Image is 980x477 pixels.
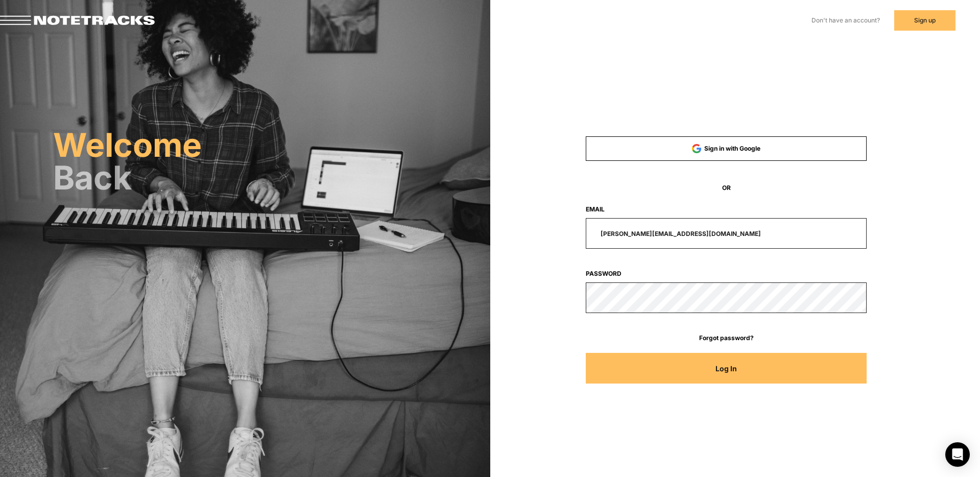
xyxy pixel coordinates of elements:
h2: Back [53,163,490,192]
label: Don't have an account? [811,16,880,25]
a: Forgot password? [586,333,867,343]
label: Email [586,205,867,214]
button: Sign in with Google [586,136,867,161]
button: Sign up [894,10,955,31]
span: Sign in with Google [704,145,760,152]
button: Log In [586,353,867,384]
label: Password [586,269,867,278]
div: Open Intercom Messenger [945,442,970,467]
h2: Welcome [53,131,490,159]
input: email@address.com [586,218,867,249]
span: OR [586,183,867,193]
